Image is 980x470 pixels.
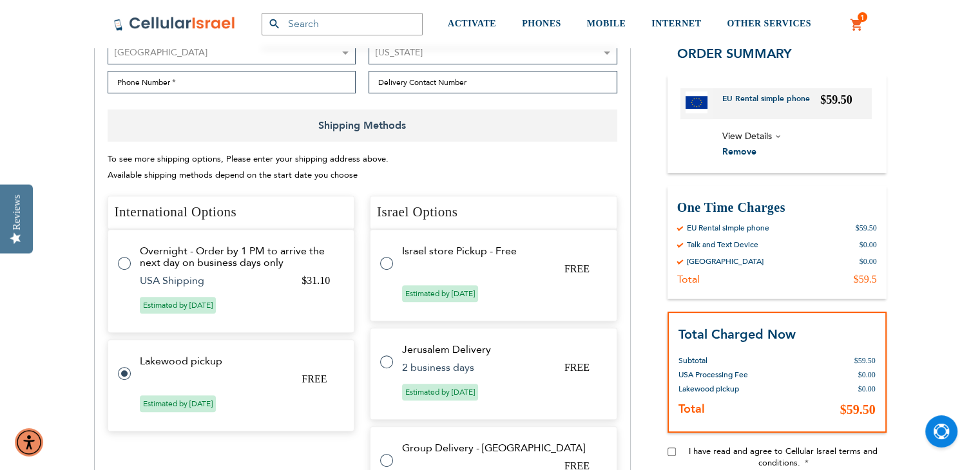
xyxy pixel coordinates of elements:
h4: International Options [108,196,355,229]
span: $0.00 [858,371,876,380]
input: Search [262,13,423,35]
div: Talk and Text Device [687,240,758,250]
span: FREE [564,362,590,373]
div: [GEOGRAPHIC_DATA] [687,256,764,267]
span: Estimated by [DATE] [140,297,216,314]
span: FREE [302,373,327,384]
strong: Total [678,402,705,418]
span: Estimated by [DATE] [402,285,478,302]
span: Lakewood pickup [678,384,739,395]
img: Cellular Israel Logo [113,16,236,32]
a: 1 [850,17,864,33]
span: $59.50 [840,403,876,417]
span: OTHER SERVICES [727,19,811,28]
td: USA Shipping [140,275,286,287]
div: $59.5 [854,273,877,286]
td: Israel store Pickup - Free [402,245,601,257]
div: EU Rental simple phone [687,223,769,233]
div: $0.00 [860,256,877,267]
a: EU Rental simple phone [722,93,820,114]
span: $59.50 [820,93,852,106]
span: PHONES [522,19,561,28]
div: $0.00 [860,240,877,250]
span: Estimated by [DATE] [402,384,478,400]
td: Jerusalem Delivery [402,344,601,355]
span: $59.50 [854,357,876,366]
strong: Total Charged Now [678,326,796,343]
span: INTERNET [651,19,701,28]
img: EU Rental simple phone [686,91,707,113]
span: FREE [564,263,590,274]
div: $59.50 [856,223,877,233]
span: 1 [860,12,865,23]
span: $0.00 [858,385,876,394]
span: USA Processing Fee [678,370,748,381]
div: Accessibility Menu [15,428,43,456]
td: 2 business days [402,362,548,373]
span: Estimated by [DATE] [140,395,216,412]
td: Lakewood pickup [140,355,339,367]
span: View Details [722,130,772,142]
span: Order Summary [677,45,792,62]
span: To see more shipping options, Please enter your shipping address above. Available shipping method... [108,153,389,181]
span: MOBILE [587,19,626,28]
div: Reviews [11,194,23,230]
span: I have read and agree to Cellular Israel terms and conditions. [689,446,878,469]
span: Remove [722,146,756,158]
h3: One Time Charges [677,199,877,216]
th: Subtotal [678,344,779,368]
span: Shipping Methods [108,109,617,142]
td: Group Delivery - [GEOGRAPHIC_DATA] [402,442,601,454]
span: $31.10 [302,275,330,286]
td: Overnight - Order by 1 PM to arrive the next day on business days only [140,245,339,268]
div: Total [677,273,700,286]
span: ACTIVATE [448,19,496,28]
h4: Israel Options [370,196,617,229]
